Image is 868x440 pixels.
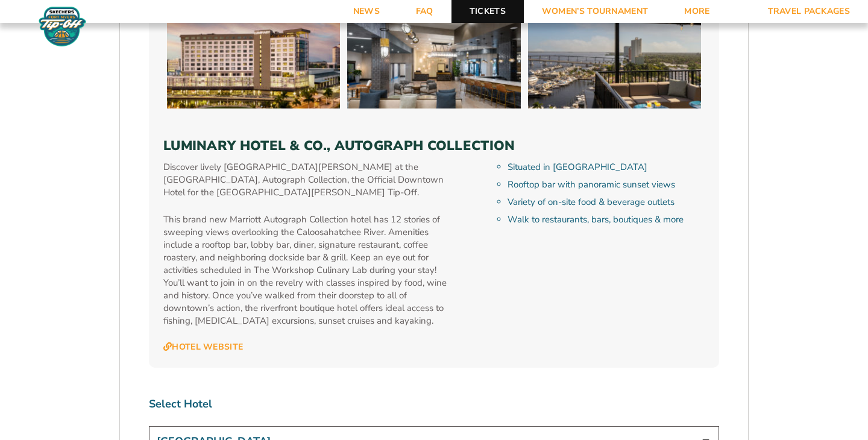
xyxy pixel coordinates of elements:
li: Walk to restaurants, bars, boutiques & more [508,213,705,226]
img: Luminary Hotel & Co., Autograph Collection (2025 BEACH) [528,18,701,108]
p: Discover lively [GEOGRAPHIC_DATA][PERSON_NAME] at the [GEOGRAPHIC_DATA], Autograph Collection, th... [163,161,452,199]
img: Fort Myers Tip-Off [36,6,89,47]
a: Hotel Website [163,342,243,353]
img: Luminary Hotel & Co., Autograph Collection (2025 BEACH) [347,18,520,108]
li: Rooftop bar with panoramic sunset views [508,178,705,191]
li: Situated in [GEOGRAPHIC_DATA] [508,161,705,174]
li: Variety of on-site food & beverage outlets [508,196,705,209]
img: Luminary Hotel & Co., Autograph Collection (2025 BEACH) [167,18,340,108]
p: This brand new Marriott Autograph Collection hotel has 12 stories of sweeping views overlooking t... [163,213,452,327]
h3: Luminary Hotel & Co., Autograph Collection [163,138,705,154]
label: Select Hotel [149,397,719,412]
